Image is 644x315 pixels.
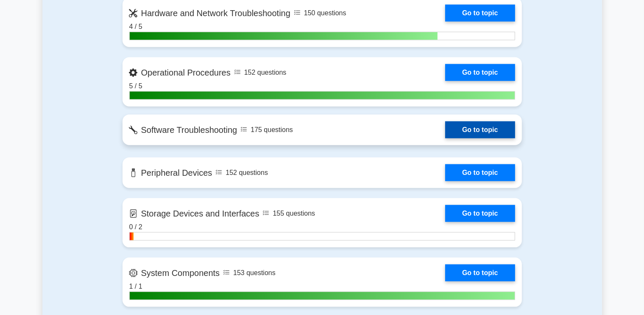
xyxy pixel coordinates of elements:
[445,264,515,281] a: Go to topic
[445,205,515,222] a: Go to topic
[445,164,515,181] a: Go to topic
[445,64,515,81] a: Go to topic
[445,121,515,138] a: Go to topic
[445,5,515,22] a: Go to topic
